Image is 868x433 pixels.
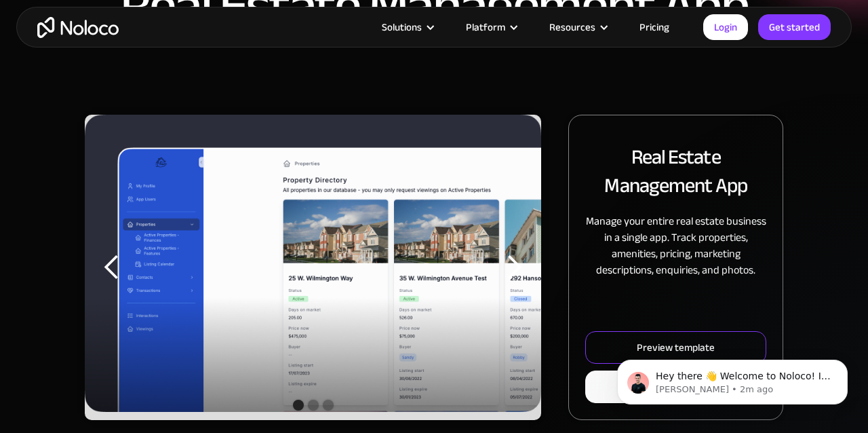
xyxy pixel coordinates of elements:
div: Show slide 3 of 3 [323,400,334,411]
div: previous slide [85,115,139,420]
div: Platform [449,18,532,36]
div: Platform [466,18,505,36]
div: Resources [532,18,623,36]
a: Use template [585,371,766,403]
div: next slide [487,115,541,420]
h2: Real Estate Management App [585,143,766,200]
div: Resources [549,18,595,36]
div: Solutions [382,18,422,36]
a: Preview template [585,331,766,364]
div: Show slide 1 of 3 [293,400,304,411]
a: home [37,17,119,38]
div: Show slide 2 of 3 [308,400,319,411]
div: Solutions [365,18,449,36]
div: carousel [85,115,541,420]
div: 1 of 3 [85,115,541,420]
a: Get started [758,14,831,40]
a: Pricing [623,18,686,36]
a: Login [703,14,748,40]
p: Manage your entire real estate business in a single app. Track properties, amenities, pricing, ma... [585,213,766,278]
iframe: Intercom notifications message [597,331,868,426]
